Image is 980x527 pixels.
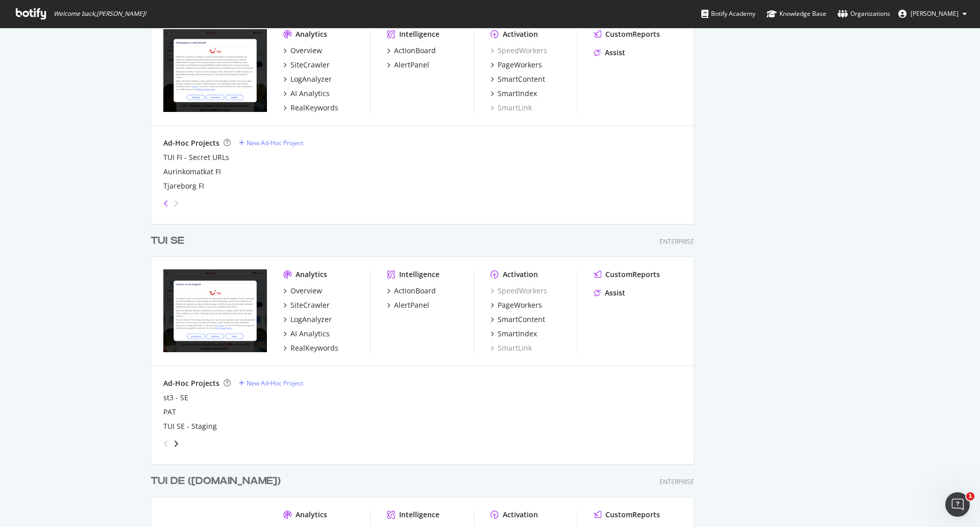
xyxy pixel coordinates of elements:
[491,60,542,70] a: PageWorkers
[594,29,660,39] a: CustomReports
[594,269,660,280] a: CustomReports
[491,286,547,296] a: SpeedWorkers
[594,288,625,298] a: Assist
[491,329,537,339] a: SmartIndex
[163,181,204,191] a: Tjareborg FI
[283,103,338,113] a: RealKeywords
[605,269,660,280] div: CustomReports
[399,29,439,39] div: Intelligence
[498,300,542,310] div: PageWorkers
[163,167,221,177] a: Aurinkomatkat FI
[399,269,439,280] div: Intelligence
[283,343,338,353] a: RealKeywords
[283,286,322,296] a: Overview
[159,436,173,452] div: angle-left
[296,29,327,39] div: Analytics
[290,74,332,84] div: LogAnalyzer
[283,74,332,84] a: LogAnalyzer
[387,300,429,310] a: AlertPanel
[659,477,694,486] div: Enterprise
[151,474,285,489] a: TUI DE ([DOMAIN_NAME])
[163,393,188,403] a: st3 - SE
[498,74,545,84] div: SmartContent
[491,74,545,84] a: SmartContent
[151,234,188,248] a: TUI SE
[701,9,755,19] div: Botify Academy
[394,45,436,56] div: ActionBoard
[283,314,332,325] a: LogAnalyzer
[491,103,532,113] a: SmartLink
[163,29,267,112] img: tui.fi
[296,510,327,520] div: Analytics
[290,286,322,296] div: Overview
[605,48,625,58] div: Assist
[290,45,322,56] div: Overview
[594,48,625,58] a: Assist
[594,510,660,520] a: CustomReports
[290,88,330,99] div: AI Analytics
[605,510,660,520] div: CustomReports
[173,198,180,209] div: angle-right
[503,29,538,39] div: Activation
[290,103,338,113] div: RealKeywords
[151,474,281,489] div: TUI DE ([DOMAIN_NAME])
[296,269,327,280] div: Analytics
[491,300,542,310] a: PageWorkers
[945,492,970,517] iframe: Intercom live chat
[173,439,180,449] div: angle-right
[503,269,538,280] div: Activation
[290,314,332,325] div: LogAnalyzer
[491,343,532,353] a: SmartLink
[290,329,330,339] div: AI Analytics
[283,45,322,56] a: Overview
[605,288,625,298] div: Assist
[163,152,229,163] a: TUI FI - Secret URLs
[283,300,330,310] a: SiteCrawler
[283,329,330,339] a: AI Analytics
[491,88,537,99] a: SmartIndex
[498,329,537,339] div: SmartIndex
[491,45,547,56] a: SpeedWorkers
[247,379,303,387] div: New Ad-Hoc Project
[163,421,217,431] a: TUI SE - Staging
[163,407,176,417] a: PAT
[503,510,538,520] div: Activation
[387,286,436,296] a: ActionBoard
[239,139,303,147] a: New Ad-Hoc Project
[890,6,975,22] button: [PERSON_NAME]
[399,510,439,520] div: Intelligence
[387,45,436,56] a: ActionBoard
[163,138,219,148] div: Ad-Hoc Projects
[283,60,330,70] a: SiteCrawler
[239,379,303,387] a: New Ad-Hoc Project
[247,139,303,147] div: New Ad-Hoc Project
[387,60,429,70] a: AlertPanel
[54,10,146,18] span: Welcome back, [PERSON_NAME] !
[838,9,890,19] div: Organizations
[911,9,959,18] span: Marcel Köhler
[283,88,330,99] a: AI Analytics
[394,300,429,310] div: AlertPanel
[767,9,826,19] div: Knowledge Base
[159,195,173,212] div: angle-left
[151,234,184,248] div: TUI SE
[394,286,436,296] div: ActionBoard
[163,378,219,388] div: Ad-Hoc Projects
[605,29,660,39] div: CustomReports
[290,343,338,353] div: RealKeywords
[659,237,694,246] div: Enterprise
[394,60,429,70] div: AlertPanel
[498,88,537,99] div: SmartIndex
[966,492,974,500] span: 1
[491,314,545,325] a: SmartContent
[290,300,330,310] div: SiteCrawler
